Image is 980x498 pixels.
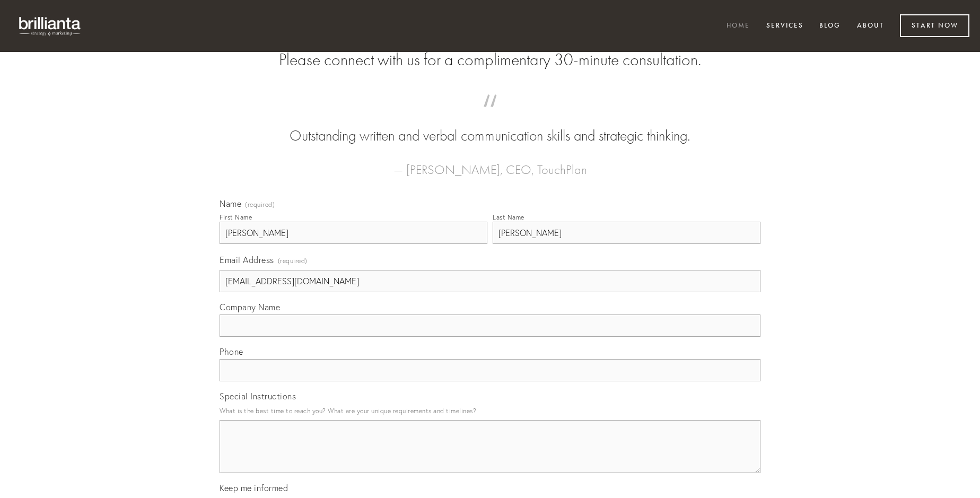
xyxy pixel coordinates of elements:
[220,346,243,357] span: Phone
[220,50,760,70] h2: Please connect with us for a complimentary 30-minute consultation.
[812,18,847,35] a: Blog
[11,11,90,41] img: brillianta - research, strategy, marketing
[720,18,757,35] a: Home
[278,254,308,268] span: (required)
[220,255,274,265] span: Email Address
[850,18,891,35] a: About
[220,213,252,221] div: First Name
[245,202,275,208] span: (required)
[759,18,810,35] a: Services
[900,14,969,37] a: Start Now
[237,146,743,180] figcaption: — [PERSON_NAME], CEO, TouchPlan
[220,483,288,493] span: Keep me informed
[220,404,760,418] p: What is the best time to reach you? What are your unique requirements and timelines?
[237,105,743,146] blockquote: Outstanding written and verbal communication skills and strategic thinking.
[237,105,743,126] span: “
[493,213,524,221] div: Last Name
[220,302,280,312] span: Company Name
[220,391,296,401] span: Special Instructions
[220,198,241,209] span: Name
